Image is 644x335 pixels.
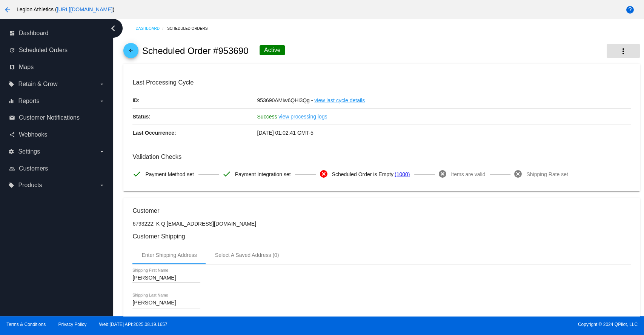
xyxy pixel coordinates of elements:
[619,47,628,56] mat-icon: more_vert
[99,81,105,87] i: arrow_drop_down
[19,131,47,138] span: Webhooks
[9,129,105,141] a: share Webhooks
[314,92,365,108] a: view last cycle details
[107,22,119,34] i: chevron_left
[332,166,393,182] span: Scheduled Order is Empty
[329,322,638,327] span: Copyright © 2024 QPilot, LLC
[18,182,42,189] span: Products
[132,221,630,227] p: 6793222: K Q [EMAIL_ADDRESS][DOMAIN_NAME]
[257,130,313,136] span: [DATE] 01:02:41 GMT-5
[6,322,46,327] a: Terms & Conditions
[438,169,447,178] mat-icon: cancel
[3,5,12,14] mat-icon: arrow_back
[19,165,48,172] span: Customers
[132,169,141,178] mat-icon: check
[222,169,231,178] mat-icon: check
[99,322,168,327] a: Web:[DATE] API:2025.08.19.1657
[99,98,105,104] i: arrow_drop_down
[257,97,313,103] span: 953690AMiw6QHi3Qg -
[8,149,14,155] i: settings
[132,275,200,281] input: Shipping First Name
[132,125,257,141] p: Last Occurrence:
[132,153,630,160] h3: Validation Checks
[8,98,14,104] i: equalizer
[18,148,40,155] span: Settings
[18,81,57,88] span: Retain & Grow
[18,98,39,104] span: Reports
[235,166,291,182] span: Payment Integration set
[9,47,15,53] i: update
[132,109,257,124] p: Status:
[9,64,15,70] i: map
[9,27,105,39] a: dashboard Dashboard
[99,182,105,188] i: arrow_drop_down
[9,61,105,73] a: map Maps
[167,23,214,34] a: Scheduled Orders
[278,109,327,124] a: view processing logs
[19,114,80,121] span: Customer Notifications
[9,163,105,175] a: people_outline Customers
[395,166,410,182] a: (1000)
[141,252,197,258] div: Enter Shipping Address
[8,182,14,188] i: local_offer
[9,115,15,121] i: email
[9,132,15,138] i: share
[142,46,249,56] h2: Scheduled Order #953690
[257,114,277,120] span: Success
[9,166,15,172] i: people_outline
[132,300,200,306] input: Shipping Last Name
[99,149,105,155] i: arrow_drop_down
[9,30,15,36] i: dashboard
[132,207,630,214] h3: Customer
[451,166,485,182] span: Items are valid
[132,233,630,240] h3: Customer Shipping
[8,81,14,87] i: local_offer
[319,169,328,178] mat-icon: cancel
[132,79,630,86] h3: Last Processing Cycle
[526,166,568,182] span: Shipping Rate set
[215,252,279,258] div: Select A Saved Address (0)
[57,6,113,12] a: [URL][DOMAIN_NAME]
[135,23,167,34] a: Dashboard
[19,47,68,54] span: Scheduled Orders
[132,92,257,108] p: ID:
[17,6,114,12] span: Legion Athletics ( )
[9,112,105,124] a: email Customer Notifications
[126,48,135,57] mat-icon: arrow_back
[513,169,523,178] mat-icon: cancel
[260,45,285,55] div: Active
[58,322,87,327] a: Privacy Policy
[626,5,635,14] mat-icon: help
[19,64,34,71] span: Maps
[19,30,48,37] span: Dashboard
[145,166,194,182] span: Payment Method set
[9,44,105,56] a: update Scheduled Orders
